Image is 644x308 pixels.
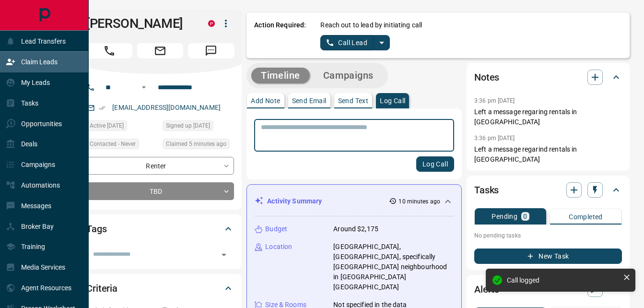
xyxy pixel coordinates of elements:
p: 10 minutes ago [398,197,440,206]
div: Activity Summary10 minutes ago [255,192,454,210]
p: Completed [569,213,603,220]
h2: Alerts [474,282,499,297]
span: Contacted - Never [90,139,136,149]
div: Sun Sep 14 2025 [163,139,234,152]
h2: Tags [86,221,106,237]
p: Reach out to lead by initiating call [320,20,422,30]
p: Left a message regaring rentals in [GEOGRAPHIC_DATA] [474,107,622,127]
p: [GEOGRAPHIC_DATA], [GEOGRAPHIC_DATA], specifically [GEOGRAPHIC_DATA] neighbourhood in [GEOGRAPHIC... [333,242,454,292]
div: Renter [86,157,234,175]
div: Sun Sep 07 2025 [163,120,234,134]
p: Send Email [292,97,327,104]
p: No pending tasks [474,228,622,243]
p: Pending [492,213,517,220]
span: Signed up [DATE] [166,121,210,130]
h2: Notes [474,70,499,85]
button: Call Lead [320,35,374,50]
p: Add Note [251,97,280,104]
span: Email [137,43,183,59]
p: Location [265,242,292,252]
div: Alerts [474,278,622,301]
span: Active [DATE] [90,121,124,130]
p: Log Call [380,97,405,104]
div: Tags [86,217,234,240]
div: property.ca [208,20,215,27]
span: Call [86,43,132,59]
p: 0 [523,213,527,220]
div: Tasks [474,178,622,201]
button: New Task [474,249,622,264]
div: Notes [474,66,622,89]
button: Open [138,82,150,93]
svg: Email Verified [99,105,105,111]
p: Around $2,175 [333,224,378,234]
div: Call logged [507,276,619,284]
div: Criteria [86,277,234,300]
span: Claimed 5 minutes ago [166,139,226,149]
div: Sun Sep 07 2025 [86,120,158,134]
p: 3:36 pm [DATE] [474,97,515,104]
p: Budget [265,224,287,234]
a: [EMAIL_ADDRESS][DOMAIN_NAME] [112,104,221,111]
button: Log Call [416,156,454,172]
p: Send Text [338,97,369,104]
button: Timeline [251,68,310,83]
h1: [PERSON_NAME] [86,16,194,31]
p: Left a message regarind rentals in [GEOGRAPHIC_DATA] [474,144,622,165]
div: split button [320,35,390,50]
p: Action Required: [254,20,306,50]
h2: Tasks [474,182,499,198]
h2: Criteria [86,281,117,296]
button: Campaigns [314,68,383,83]
button: Open [217,248,231,261]
p: 3:36 pm [DATE] [474,135,515,142]
p: Activity Summary [267,196,322,206]
span: Message [188,43,234,59]
div: TBD [86,182,234,200]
